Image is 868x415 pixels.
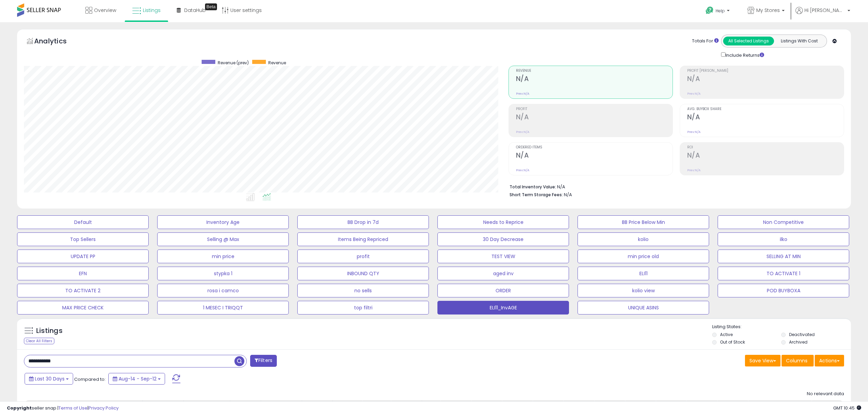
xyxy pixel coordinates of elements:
button: stypka 1 [157,267,289,280]
b: Short Term Storage Fees: [510,192,563,198]
strong: Copyright [7,405,32,411]
span: Avg. Buybox Share [687,107,844,111]
button: Items Being Repriced [297,232,429,246]
div: Clear All Filters [24,338,54,344]
a: Privacy Policy [89,405,119,411]
button: Aug-14 - Sep-12 [108,373,165,385]
button: Actions [815,355,844,366]
button: TEST VIEW [437,250,569,263]
span: Help [716,8,725,14]
h2: N/A [516,75,673,84]
label: Archived [789,339,808,345]
small: Prev: N/A [687,130,701,134]
small: Prev: N/A [687,168,701,172]
span: My Stores [756,7,780,14]
div: Totals For [692,38,719,44]
span: 2025-10-13 10:45 GMT [833,405,861,411]
button: Filters [250,355,277,367]
button: Non Competitive [718,215,849,229]
span: Profit [PERSON_NAME] [687,69,844,73]
span: Listings [143,7,161,14]
button: no sells [297,284,429,297]
button: ELI11 [578,267,709,280]
button: min price old [578,250,709,263]
a: Terms of Use [58,405,87,411]
label: Out of Stock [720,339,745,345]
label: Deactivated [789,332,815,337]
div: No relevant data [807,391,844,397]
button: ORDER [437,284,569,297]
h2: N/A [516,151,673,161]
button: Needs to Reprice [437,215,569,229]
button: UPDATE PP [17,250,149,263]
span: Compared to: [74,376,106,383]
span: Aug-14 - Sep-12 [119,375,157,382]
button: Selling @ Max [157,232,289,246]
button: ELI11_InvAGE [437,301,569,314]
span: Hi [PERSON_NAME] [804,7,845,14]
p: Listing States: [712,324,851,330]
small: Prev: N/A [687,92,701,96]
button: kolio [578,232,709,246]
b: Total Inventory Value: [510,184,556,190]
a: Hi [PERSON_NAME] [796,7,850,22]
button: SELLING AT MIN [718,250,849,263]
span: DataHub [184,7,206,14]
button: Inventory Age [157,215,289,229]
span: Ordered Items [516,146,673,149]
span: Revenue [516,69,673,73]
small: Prev: N/A [516,168,529,172]
button: top filtri [297,301,429,314]
button: UNIQUE ASINS [578,301,709,314]
button: Save View [745,355,781,366]
button: TO ACTIVATE 2 [17,284,149,297]
button: min price [157,250,289,263]
li: N/A [510,182,839,190]
button: ilko [718,232,849,246]
button: 30 Day Decrease [437,232,569,246]
i: Get Help [705,6,714,15]
span: Profit [516,107,673,111]
button: profit [297,250,429,263]
button: MAX PRICE CHECK [17,301,149,314]
div: seller snap | | [7,405,119,412]
h2: N/A [687,151,844,161]
a: Help [700,1,736,22]
button: 1 MESEC I TRIQQT [157,301,289,314]
label: Active [720,332,733,337]
button: kolio view [578,284,709,297]
span: Revenue [268,60,286,66]
span: N/A [564,191,572,198]
h2: N/A [687,113,844,122]
div: Tooltip anchor [205,3,217,10]
small: Prev: N/A [516,130,529,134]
button: Top Sellers [17,232,149,246]
button: EFN [17,267,149,280]
h5: Analytics [34,36,80,48]
button: Listings With Cost [774,37,825,45]
h5: Listings [36,326,63,336]
button: Columns [782,355,814,366]
button: POD BUYBOXA [718,284,849,297]
span: ROI [687,146,844,149]
span: Overview [94,7,116,14]
h2: N/A [687,75,844,84]
span: Last 30 Days [35,375,65,382]
button: BB Price Below Min [578,215,709,229]
div: Include Returns [716,51,772,59]
h2: N/A [516,113,673,122]
span: Columns [786,357,808,364]
button: aged inv [437,267,569,280]
button: Default [17,215,149,229]
button: TO ACTIVATE 1 [718,267,849,280]
span: Revenue (prev) [218,60,249,66]
small: Prev: N/A [516,92,529,96]
button: Last 30 Days [25,373,73,385]
button: INBOUND QTY [297,267,429,280]
button: All Selected Listings [723,37,774,45]
button: rosa i camco [157,284,289,297]
button: BB Drop in 7d [297,215,429,229]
